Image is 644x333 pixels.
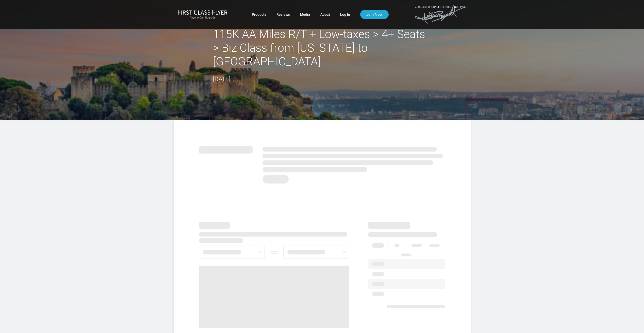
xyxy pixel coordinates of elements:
a: About [320,10,330,19]
a: Log In [340,10,350,19]
img: First Class Flyer [178,9,227,15]
a: Join Now [360,10,389,19]
a: First Class FlyerAnyone Can Upgrade [178,9,227,20]
a: Reviews [276,10,290,19]
a: Media [300,10,310,19]
time: [DATE] [213,76,230,83]
small: Anyone Can Upgrade [178,16,227,20]
h2: 115K AA Miles R/T + Low-taxes > 4+ Seats > Biz Class from [US_STATE] to [GEOGRAPHIC_DATA] [213,27,431,68]
img: summary.svg [199,141,445,187]
a: Products [252,10,266,19]
img: availability.svg [368,222,445,309]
